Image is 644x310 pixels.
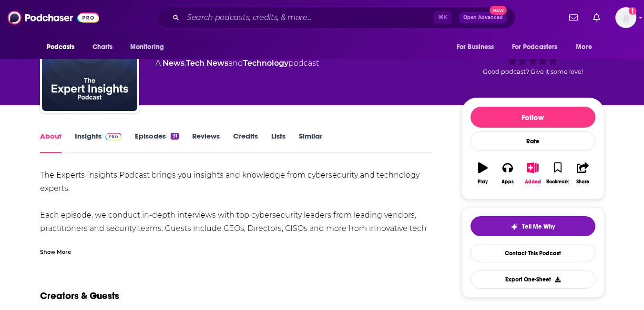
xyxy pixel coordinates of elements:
[470,244,595,262] a: Contact This Podcast
[615,7,636,28] img: User Profile
[434,11,451,24] span: ⌘ K
[629,7,636,15] svg: Add a profile image
[271,131,286,153] a: Lists
[470,270,595,289] button: Export One-Sheet
[186,59,228,68] a: Tech News
[92,40,113,54] span: Charts
[576,179,589,185] div: Share
[163,59,184,68] a: News
[615,7,636,28] button: Show profile menu
[490,6,507,15] span: New
[243,59,288,68] a: Technology
[570,156,595,190] button: Share
[501,179,514,185] div: Apps
[470,107,595,128] button: Follow
[155,58,319,69] div: A podcast
[478,179,488,185] div: Play
[86,38,119,56] a: Charts
[511,223,518,230] img: tell me why sparkle
[470,131,595,151] div: Rate
[589,10,604,26] a: Show notifications dropdown
[457,40,494,54] span: For Business
[47,40,75,54] span: Podcasts
[183,10,434,25] input: Search podcasts, credits, & more...
[459,12,507,23] button: Open AdvancedNew
[135,131,178,153] a: Episodes91
[192,131,220,153] a: Reviews
[565,10,582,26] a: Show notifications dropdown
[545,156,570,190] button: Bookmark
[495,156,520,190] button: Apps
[506,38,572,56] button: open menu
[463,15,503,20] span: Open Advanced
[546,179,569,185] div: Bookmark
[512,40,558,54] span: For Podcasters
[483,68,583,75] span: Good podcast? Give it some love!
[228,59,243,68] span: and
[520,156,545,190] button: Added
[522,223,555,230] span: Tell Me Why
[157,7,515,29] div: Search podcasts, credits, & more...
[40,290,119,302] h2: Creators & Guests
[40,38,87,56] button: open menu
[130,40,164,54] span: Monitoring
[184,59,186,68] span: ,
[569,38,604,56] button: open menu
[42,16,137,111] img: Expert Insights Podcast
[75,131,122,153] a: InsightsPodchaser Pro
[299,131,322,153] a: Similar
[576,40,592,54] span: More
[8,9,99,27] img: Podchaser - Follow, Share and Rate Podcasts
[40,131,61,153] a: About
[470,216,595,236] button: tell me why sparkleTell Me Why
[171,133,178,140] div: 91
[105,133,122,140] img: Podchaser Pro
[233,131,258,153] a: Credits
[615,7,636,28] span: Logged in as kindrieri
[123,38,176,56] button: open menu
[450,38,506,56] button: open menu
[525,179,541,185] div: Added
[40,169,433,275] div: The Experts Insights Podcast brings you insights and knowledge from cybersecurity and technology ...
[470,156,495,190] button: Play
